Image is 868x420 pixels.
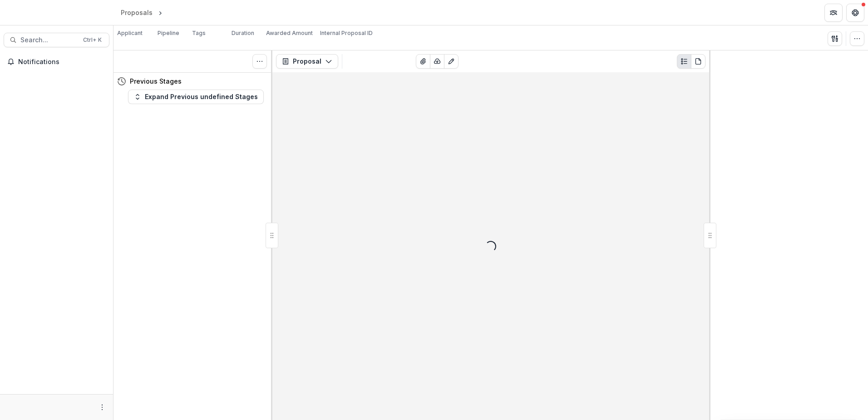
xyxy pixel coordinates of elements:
[18,58,106,66] span: Notifications
[130,76,182,86] h4: Previous Stages
[4,33,109,47] button: Search...
[121,8,153,17] div: Proposals
[824,4,843,22] button: Partners
[444,54,459,69] button: Edit as form
[81,35,104,45] div: Ctrl + K
[276,54,338,69] button: Proposal
[117,6,156,19] a: Proposals
[4,55,109,69] button: Notifications
[20,36,78,44] span: Search...
[192,29,206,37] p: Tags
[97,402,108,413] button: More
[117,6,203,19] nav: breadcrumb
[691,54,705,69] button: PDF view
[416,54,430,69] button: View Attached Files
[158,29,179,37] p: Pipeline
[128,90,264,104] button: Expand Previous undefined Stages
[232,29,254,37] p: Duration
[117,29,143,37] p: Applicant
[846,4,864,22] button: Get Help
[320,29,373,37] p: Internal Proposal ID
[252,54,267,69] button: Toggle View Cancelled Tasks
[677,54,691,69] button: Plaintext view
[266,29,313,37] p: Awarded Amount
